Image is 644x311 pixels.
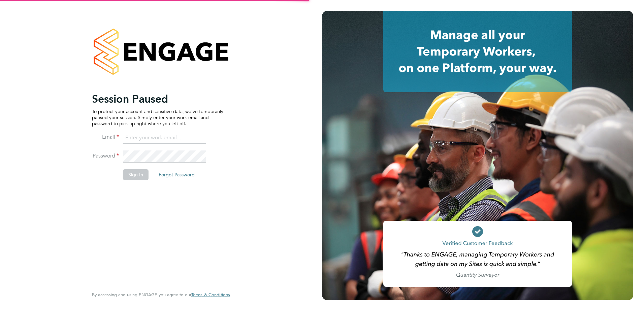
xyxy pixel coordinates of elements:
[191,292,230,298] a: Terms & Conditions
[92,134,119,141] label: Email
[123,169,149,180] button: Sign In
[92,152,119,160] label: Password
[92,292,230,298] span: By accessing and using ENGAGE you agree to our
[153,169,200,180] button: Forgot Password
[92,92,223,106] h2: Session Paused
[123,132,206,144] input: Enter your work email...
[92,108,223,127] p: To protect your account and sensitive data, we've temporarily paused your session. Simply enter y...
